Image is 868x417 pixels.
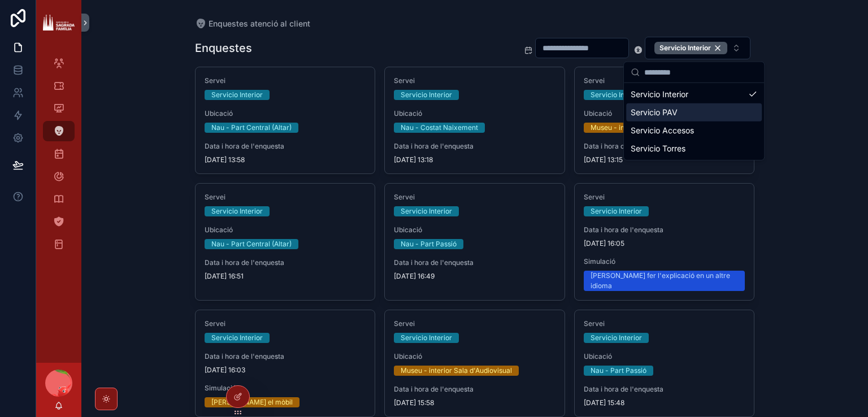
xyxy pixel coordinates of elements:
span: Servei [394,76,555,85]
button: Select Button [645,37,750,59]
div: Suggestions [624,83,764,160]
div: Servicio Interior [401,333,452,343]
span: Data i hora de l'enquesta [205,142,366,151]
span: Servei [205,76,366,85]
span: Simulació [205,384,366,393]
div: Servicio Interior [591,206,642,216]
a: ServeiServicio InteriorUbicacióNau - Part Central (Altar)Data i hora de l'enquesta[DATE] 13:58 [195,67,376,174]
div: Servicio Interior [211,90,263,100]
div: Nau - Costat Naixement [401,123,478,133]
span: Servei [584,193,745,202]
span: Servei [205,319,366,328]
span: [DATE] 13:18 [394,155,555,164]
span: [DATE] 16:05 [584,239,745,248]
div: Nau - Part Passió [401,239,457,249]
span: Servei [394,319,555,328]
span: Ubicació [584,109,745,118]
div: Servicio Interior [401,90,452,100]
div: Servicio Torres [626,140,762,158]
span: Data i hora de l'enquesta [205,258,366,267]
div: Servicio Interior [591,90,642,100]
div: Nau - Part Passió [591,366,646,376]
div: scrollable content [36,45,81,269]
div: Servicio PAV [626,103,762,121]
div: Servicio Interior [654,42,727,54]
span: Ubicació [394,352,555,361]
span: Data i hora de l'enquesta [584,385,745,394]
span: Ubicació [394,109,555,118]
a: Enquestes atenció al client [195,18,310,29]
span: Data i hora de l'enquesta [394,385,555,394]
div: Servicio Accesos [626,121,762,140]
a: ServeiServicio InteriorUbicacióMuseu - interior Sala d'AudiovisualData i hora de l'enquesta[DATE]... [384,310,565,417]
span: Ubicació [394,225,555,234]
span: Simulació [584,257,745,266]
div: Servicio Interior [401,206,452,216]
div: Servicio Interior [211,206,263,216]
a: ServeiServicio InteriorData i hora de l'enquesta[DATE] 16:05Simulació[PERSON_NAME] fer l'explicac... [574,183,755,301]
span: [DATE] 13:58 [205,155,366,164]
div: Museu - interior Sala d'Audiovisual [401,366,512,376]
h1: Enquestes [195,40,252,56]
span: Ubicació [205,225,366,234]
span: Data i hora de l'enquesta [205,352,366,361]
span: Data i hora de l'enquesta [584,142,745,151]
div: Nau - Part Central (Altar) [211,239,292,249]
a: ServeiServicio InteriorUbicacióNau - Part PassióData i hora de l'enquesta[DATE] 15:48 [574,310,755,417]
span: [DATE] 15:48 [584,398,745,407]
a: ServeiServicio InteriorUbicacióNau - Part Central (Altar)Data i hora de l'enquesta[DATE] 16:51 [195,183,376,301]
div: Servicio Interior [626,85,762,103]
span: Servei [205,193,366,202]
img: App logo [43,15,75,31]
span: [DATE] 15:58 [394,398,555,407]
button: Unselect SERVICIO_INTERIOR [654,42,727,54]
div: [PERSON_NAME] fer l'explicació en un altre idioma [591,271,739,291]
span: Data i hora de l'enquesta [394,142,555,151]
span: [DATE] 16:49 [394,272,555,281]
div: [PERSON_NAME] el mòbil [211,397,293,407]
span: Ubicació [584,352,745,361]
div: Nau - Part Central (Altar) [211,123,292,133]
span: [DATE] 16:51 [205,272,366,281]
a: ServeiServicio InteriorData i hora de l'enquesta[DATE] 16:03Simulació[PERSON_NAME] el mòbil [195,310,376,417]
div: Servicio Interior [211,333,263,343]
span: [DATE] 13:15 [584,155,745,164]
a: ServeiServicio InteriorUbicacióNau - Costat NaixementData i hora de l'enquesta[DATE] 13:18 [384,67,565,174]
span: Servei [584,76,745,85]
span: Data i hora de l'enquesta [584,225,745,234]
a: ServeiServicio InteriorUbicacióNau - Part PassióData i hora de l'enquesta[DATE] 16:49 [384,183,565,301]
span: Servei [394,193,555,202]
span: Ubicació [205,109,366,118]
div: Servicio Interior [591,333,642,343]
a: ServeiServicio InteriorUbicacióMuseu - interior Sala d'AudiovisualData i hora de l'enquesta[DATE]... [574,67,755,174]
span: Servei [584,319,745,328]
span: Enquestes atenció al client [209,18,310,29]
span: Data i hora de l'enquesta [394,258,555,267]
span: [DATE] 16:03 [205,366,366,375]
div: Museu - interior Sala d'Audiovisual [591,123,702,133]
